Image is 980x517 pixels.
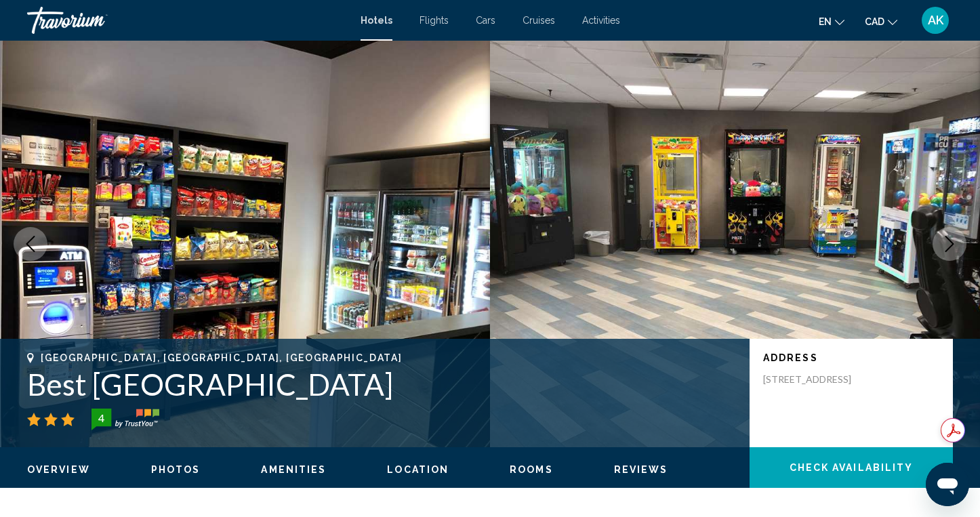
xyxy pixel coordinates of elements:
[790,463,914,474] span: Check Availability
[27,7,347,34] a: Travorium
[91,409,159,430] img: trustyou-badge-hor.svg
[151,464,201,475] span: Photos
[420,15,449,26] a: Flights
[819,16,832,27] span: en
[614,464,668,475] span: Reviews
[763,373,872,386] p: [STREET_ADDRESS]
[933,227,966,261] button: Next image
[819,12,844,31] button: Change language
[763,352,939,363] p: Address
[261,463,326,476] button: Amenities
[750,447,953,488] button: Check Availability
[510,464,553,475] span: Rooms
[27,463,90,476] button: Overview
[41,352,402,363] span: [GEOGRAPHIC_DATA], [GEOGRAPHIC_DATA], [GEOGRAPHIC_DATA]
[614,463,668,476] button: Reviews
[27,464,90,475] span: Overview
[928,14,943,27] span: AK
[926,463,969,506] iframe: Bouton de lancement de la fenêtre de messagerie
[510,463,553,476] button: Rooms
[582,15,620,26] a: Activities
[918,6,953,35] button: User Menu
[361,15,392,26] a: Hotels
[865,16,884,27] span: CAD
[151,463,201,476] button: Photos
[27,367,736,402] h1: Best [GEOGRAPHIC_DATA]
[476,15,495,26] a: Cars
[865,12,897,31] button: Change currency
[523,15,555,26] a: Cruises
[87,410,115,426] div: 4
[261,464,326,475] span: Amenities
[387,464,449,475] span: Location
[14,227,47,261] button: Previous image
[387,463,449,476] button: Location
